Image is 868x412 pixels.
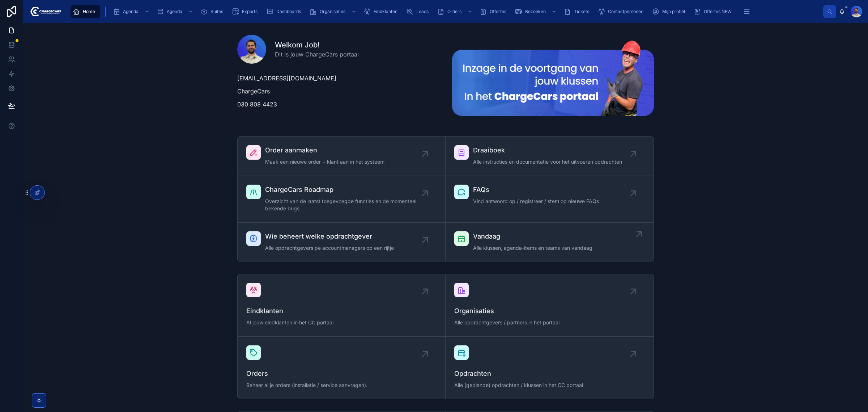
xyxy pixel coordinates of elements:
[454,319,645,326] span: Alle opdrachtgevers / partners in het portaal
[238,136,446,176] a: Order aanmakenMaak een nieuwe order + klant aan in het systeem
[452,41,654,116] img: 23681-Frame-213-(2).png
[446,223,654,262] a: VandaagAlle klussen, agenda-items en teams van vandaag
[374,9,397,14] span: Eindklanten
[242,9,258,14] span: Exports
[454,382,645,389] span: Alle (geplande) opdrachten / klussen in het CC portaal
[435,5,476,18] a: Orders
[650,5,690,18] a: Mijn profiel
[692,5,737,18] a: Offertes NEW
[608,9,643,14] span: Contactpersonen
[71,5,100,18] a: Home
[29,6,61,17] img: App logo
[416,9,429,14] span: Leads
[167,9,182,14] span: Agenda
[446,176,654,223] a: FAQsVind antwoord op / registreer / stem op nieuwe FAQs
[473,185,599,195] span: FAQs
[454,306,645,316] span: Organisaties
[361,5,403,18] a: Eindklanten
[246,319,437,326] span: Al jouw eindklanten in het CC portaal
[276,9,301,14] span: Dashboards
[265,185,425,195] span: ChargeCars Roadmap
[275,50,359,59] span: Dit is jouw ChargeCars portaal
[320,9,345,14] span: Organisaties
[473,244,592,252] span: Alle klussen, agenda-items en teams van vandaag
[238,337,446,399] a: OrdersBeheer al je orders (installatie / service aanvragen).
[264,5,306,18] a: Dashboards
[574,9,589,14] span: Tickets
[525,9,546,14] span: Bezoeken
[265,158,384,165] span: Maak een nieuwe order + klant aan in het systeem
[446,274,654,337] a: OrganisatiesAlle opdrachtgevers / partners in het portaal
[596,5,648,18] a: Contactpersonen
[265,231,394,241] span: Wie beheert welke opdrachtgever
[275,40,359,50] h1: Welkom Job!
[123,9,139,14] span: Agenda
[237,74,439,83] p: [EMAIL_ADDRESS][DOMAIN_NAME]
[404,5,434,18] a: Leads
[154,5,197,18] a: Agenda
[230,5,263,18] a: Exports
[704,9,732,14] span: Offertes NEW
[490,9,506,14] span: Offertes
[454,369,645,379] span: Opdrachten
[473,231,592,241] span: Vandaag
[473,145,622,155] span: Draaiboek
[210,9,223,14] span: Suites
[446,337,654,399] a: OpdrachtenAlle (geplande) opdrachten / klussen in het CC portaal
[238,274,446,337] a: EindklantenAl jouw eindklanten in het CC portaal
[662,9,685,14] span: Mijn profiel
[238,176,446,223] a: ChargeCars RoadmapOverzicht van de laatst toegevoegde functies en de momenteel bekende bugs
[238,223,446,262] a: Wie beheert welke opdrachtgeverAlle opdrachtgevers pe accountmanagers op een rijtje
[477,5,511,18] a: Offertes
[246,369,437,379] span: Orders
[83,9,95,14] span: Home
[237,100,439,109] p: 030 808 4423
[447,9,461,14] span: Orders
[198,5,228,18] a: Suites
[67,4,823,20] div: scrollable content
[246,382,437,389] span: Beheer al je orders (installatie / service aanvragen).
[473,158,622,165] span: Alle instructies en documentatie voor het uitvoeren opdrachten
[265,198,425,212] span: Overzicht van de laatst toegevoegde functies en de momenteel bekende bugs
[265,145,384,155] span: Order aanmaken
[562,5,594,18] a: Tickets
[513,5,560,18] a: Bezoeken
[111,5,153,18] a: Agenda
[307,5,360,18] a: Organisaties
[446,136,654,176] a: DraaiboekAlle instructies en documentatie voor het uitvoeren opdrachten
[473,198,599,205] span: Vind antwoord op / registreer / stem op nieuwe FAQs
[237,87,439,96] p: ChargeCars
[265,244,394,252] span: Alle opdrachtgevers pe accountmanagers op een rijtje
[246,306,437,316] span: Eindklanten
